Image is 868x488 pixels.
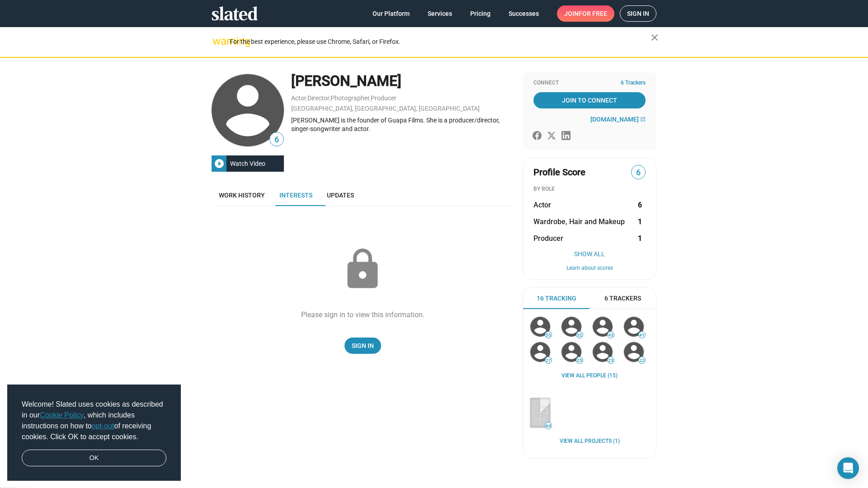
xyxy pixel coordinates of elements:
[92,422,114,430] a: opt-out
[22,399,166,442] span: Welcome! Slated uses cookies as described in our , which includes instructions on how to of recei...
[638,217,642,226] strong: 1
[509,5,539,22] span: Successes
[307,96,307,101] span: ,
[545,358,552,363] span: 27
[270,134,283,146] span: 6
[561,372,618,380] a: View all People (15)
[22,450,166,467] a: dismiss cookie message
[291,94,307,102] a: Actor
[226,155,269,172] div: Watch Video
[638,200,642,210] strong: 6
[627,6,649,21] span: Sign in
[590,116,639,123] span: [DOMAIN_NAME]
[40,411,84,419] a: Cookie Policy
[340,247,385,292] mat-icon: lock
[638,234,642,243] strong: 1
[279,192,312,199] span: Interests
[576,358,583,363] span: 25
[330,94,370,102] a: Photographer
[272,184,320,206] a: Interests
[545,423,552,429] span: 64
[420,5,459,22] a: Services
[537,294,576,303] span: 16 Tracking
[301,310,425,319] div: Please sign in to view this information.
[533,166,585,178] span: Profile Score
[837,457,859,479] div: Open Intercom Messenger
[291,71,514,91] div: [PERSON_NAME]
[344,338,381,354] a: Sign In
[632,167,645,179] span: 6
[212,155,284,172] button: Watch Video
[620,5,656,22] a: Sign in
[320,184,361,206] a: Updates
[564,5,607,22] span: Join
[214,158,225,169] mat-icon: play_circle_filled
[579,5,607,22] span: for free
[533,250,646,258] button: Show All
[230,36,651,48] div: For the best experience, please use Chrome, Safari, or Firefox.
[545,333,552,338] span: 53
[640,117,646,122] mat-icon: open_in_new
[330,96,330,101] span: ,
[365,5,417,22] a: Our Platform
[649,32,660,43] mat-icon: close
[557,5,614,22] a: Joinfor free
[639,358,645,363] span: 22
[533,200,551,210] span: Actor
[307,94,330,102] a: Director
[533,80,646,87] div: Connect
[463,5,498,22] a: Pricing
[533,186,646,193] div: BY ROLE
[533,234,563,243] span: Producer
[604,294,641,303] span: 6 Trackers
[608,333,614,338] span: 43
[291,105,480,112] a: [GEOGRAPHIC_DATA], [GEOGRAPHIC_DATA], [GEOGRAPHIC_DATA]
[533,265,646,272] button: Learn about scores
[371,94,396,102] a: Producer
[621,80,646,87] span: 6 Trackers
[352,338,374,354] span: Sign In
[533,92,646,108] a: Join To Connect
[535,92,644,108] span: Join To Connect
[576,333,583,338] span: 52
[428,5,452,22] span: Services
[560,438,620,445] a: View all Projects (1)
[7,385,181,481] div: cookieconsent
[501,5,546,22] a: Successes
[212,36,223,47] mat-icon: warning
[219,192,265,199] span: Work history
[327,192,354,199] span: Updates
[608,358,614,363] span: 23
[373,5,410,22] span: Our Platform
[370,96,371,101] span: ,
[470,5,491,22] span: Pricing
[639,333,645,338] span: 41
[291,116,514,133] div: [PERSON_NAME] is the founder of Guapa Films. She is a producer/director, singer-songwriter and ac...
[533,217,625,226] span: Wardrobe, Hair and Makeup
[212,184,272,206] a: Work history
[590,116,646,123] a: [DOMAIN_NAME]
